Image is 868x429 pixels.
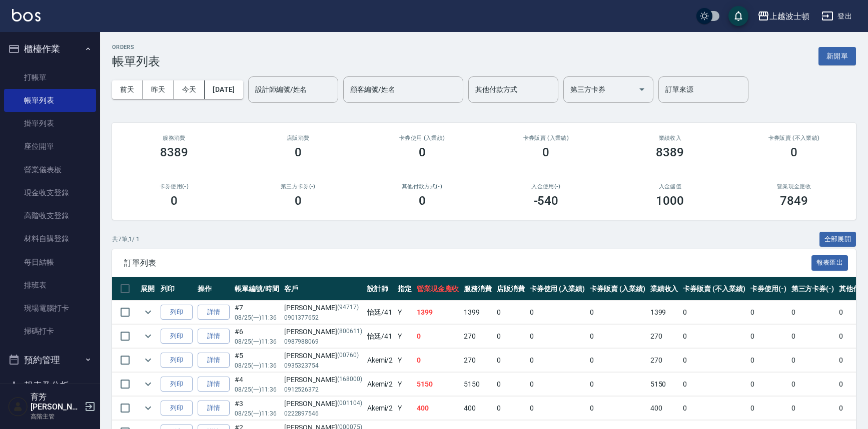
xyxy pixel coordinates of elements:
td: 270 [648,325,681,348]
button: 櫃檯作業 [4,36,96,62]
p: (168000) [337,375,362,385]
img: Person [8,397,28,417]
td: 1399 [648,301,681,324]
a: 排班表 [4,274,96,297]
h3: 0 [542,145,549,159]
h3: 1000 [656,194,684,208]
th: 第三方卡券(-) [789,277,837,301]
h3: 0 [295,194,302,208]
h3: 0 [171,194,178,208]
td: 0 [789,325,837,348]
p: 08/25 (一) 11:36 [235,361,279,370]
th: 店販消費 [494,277,527,301]
h2: 入金使用(-) [496,183,596,190]
td: 0 [527,301,588,324]
a: 打帳單 [4,66,96,89]
td: 0 [748,301,789,324]
td: 0 [680,397,747,420]
td: 0 [587,301,648,324]
button: 報表及分析 [4,373,96,399]
button: 今天 [174,80,205,99]
td: 0 [789,373,837,396]
td: 0 [587,349,648,372]
td: 0 [527,325,588,348]
p: (001104) [337,399,362,409]
td: 0 [527,349,588,372]
td: #6 [232,325,282,348]
td: 0 [494,301,527,324]
h3: 8389 [160,145,188,159]
th: 帳單編號/時間 [232,277,282,301]
td: 0 [748,349,789,372]
h2: 業績收入 [620,135,720,141]
button: 列印 [161,353,193,368]
p: 08/25 (一) 11:36 [235,409,279,418]
a: 詳情 [198,401,230,416]
th: 業績收入 [648,277,681,301]
button: expand row [141,377,156,392]
td: 270 [648,349,681,372]
div: [PERSON_NAME] [284,327,362,337]
td: Y [395,349,414,372]
p: (800611) [337,327,362,337]
h3: -540 [534,194,559,208]
h2: 第三方卡券(-) [248,183,348,190]
div: [PERSON_NAME] [284,399,362,409]
td: 0 [414,349,461,372]
a: 新開單 [818,51,856,60]
p: 08/25 (一) 11:36 [235,313,279,322]
td: 0 [748,373,789,396]
button: 前天 [112,80,143,99]
img: Logo [12,9,41,21]
button: 列印 [161,305,193,320]
td: 5150 [461,373,494,396]
p: 08/25 (一) 11:36 [235,337,279,346]
td: 0 [680,349,747,372]
div: [PERSON_NAME] [284,351,362,361]
td: 0 [494,349,527,372]
a: 掛單列表 [4,112,96,135]
div: [PERSON_NAME] [284,375,362,385]
td: 400 [414,397,461,420]
td: 0 [789,397,837,420]
td: 1399 [461,301,494,324]
button: expand row [141,305,156,320]
button: 列印 [161,401,193,416]
a: 詳情 [198,329,230,344]
td: #4 [232,373,282,396]
td: Y [395,373,414,396]
td: 0 [494,373,527,396]
button: 新開單 [818,47,856,65]
h2: 卡券使用 (入業績) [372,135,472,141]
th: 設計師 [365,277,396,301]
td: #7 [232,301,282,324]
td: 0 [494,325,527,348]
h2: 卡券使用(-) [124,183,224,190]
p: 0901377652 [284,313,362,322]
td: 怡廷 /41 [365,325,396,348]
h2: 入金儲值 [620,183,720,190]
td: #3 [232,397,282,420]
td: 0 [748,325,789,348]
td: 270 [461,325,494,348]
p: 0935323754 [284,361,362,370]
td: Akemi /2 [365,349,396,372]
button: save [728,6,748,26]
td: 0 [789,301,837,324]
td: 0 [587,373,648,396]
h2: ORDERS [112,44,160,50]
td: 0 [414,325,461,348]
button: Open [634,81,650,97]
td: 400 [461,397,494,420]
td: 怡廷 /41 [365,301,396,324]
button: [DATE] [205,80,243,99]
td: 0 [748,397,789,420]
td: Y [395,301,414,324]
p: 高階主管 [31,412,82,421]
a: 座位開單 [4,135,96,158]
td: 0 [680,325,747,348]
td: 5150 [414,373,461,396]
h5: 育芳[PERSON_NAME] [31,392,82,412]
th: 卡券使用 (入業績) [527,277,588,301]
th: 操作 [195,277,232,301]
